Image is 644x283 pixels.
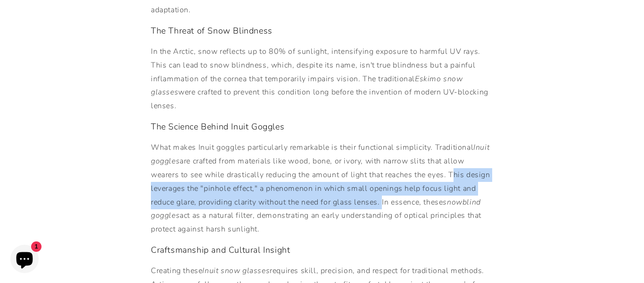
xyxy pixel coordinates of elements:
inbox-online-store-chat: Shopify online store chat [8,245,41,275]
em: Inuit snow glasses [202,266,270,276]
em: Eskimo snow glasses [151,74,463,98]
h3: The Threat of Snow Blindness [151,26,493,36]
h3: The Science Behind Inuit Goggles [151,121,493,132]
p: What makes Inuit goggles particularly remarkable is their functional simplicity. Traditional are ... [151,141,493,236]
em: snowblind goggles [151,197,481,221]
p: In the Arctic, snow reflects up to 80% of sunlight, intensifying exposure to harmful UV rays. Thi... [151,45,493,113]
h3: Craftsmanship and Cultural Insight [151,245,493,256]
